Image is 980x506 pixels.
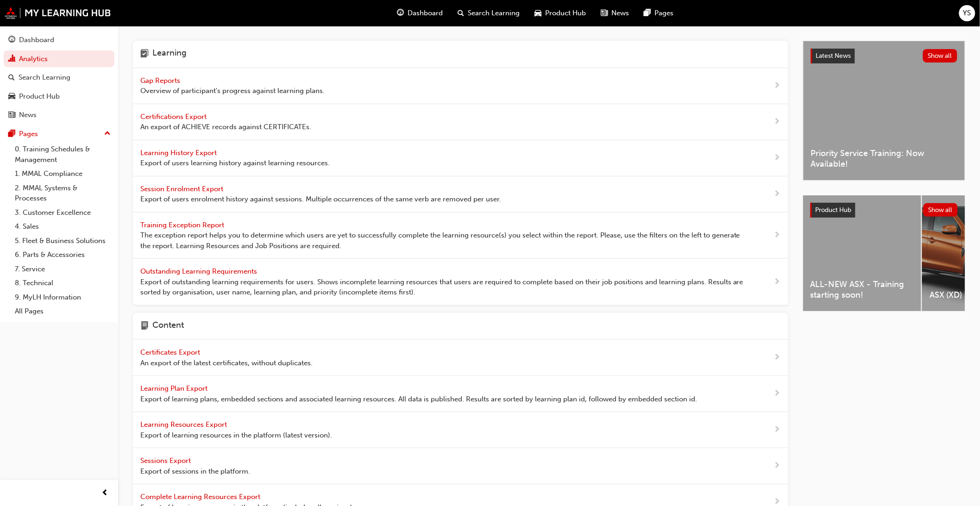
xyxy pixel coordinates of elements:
span: Learning History Export [140,149,219,157]
a: Training Exception Report The exception report helps you to determine which users are yet to succ... [133,212,788,259]
span: prev-icon [102,487,109,499]
a: Sessions Export Export of sessions in the platform.next-icon [133,448,788,484]
span: guage-icon [397,7,404,19]
span: Export of users learning history against learning resources. [140,158,330,169]
span: Export of users enrolment history against sessions. Multiple occurrences of the same verb are rem... [140,194,501,205]
a: 4. Sales [11,219,114,234]
span: Complete Learning Resources Export [140,493,262,501]
a: Product Hub [4,88,114,105]
span: next-icon [774,152,781,164]
span: Priority Service Training: Now Available! [811,148,957,169]
span: chart-icon [8,55,15,63]
span: Certifications Export [140,112,208,121]
div: Pages [19,129,38,139]
a: Certifications Export An export of ACHIEVE records against CERTIFICATEs.next-icon [133,104,788,140]
button: Pages [4,125,114,143]
span: search-icon [458,7,464,19]
span: Learning Plan Export [140,384,209,393]
span: car-icon [534,7,541,19]
span: search-icon [8,74,15,82]
span: next-icon [774,424,781,436]
span: next-icon [774,80,781,92]
span: pages-icon [644,7,651,19]
a: ALL-NEW ASX - Training starting soon! [803,195,921,311]
a: news-iconNews [593,4,636,23]
button: YS [959,5,975,21]
span: news-icon [8,111,15,119]
span: learning-icon [140,48,149,60]
h4: Content [152,320,184,332]
a: Learning Plan Export Export of learning plans, embedded sections and associated learning resource... [133,376,788,412]
span: next-icon [774,460,781,472]
a: 8. Technical [11,276,114,290]
div: Product Hub [19,91,60,102]
span: ALL-NEW ASX - Training starting soon! [810,279,914,300]
a: Product HubShow all [810,203,958,218]
a: 6. Parts & Accessories [11,248,114,262]
span: The exception report helps you to determine which users are yet to successfully complete the lear... [140,230,744,251]
span: up-icon [104,128,111,140]
a: Certificates Export An export of the latest certificates, without duplicates.next-icon [133,340,788,376]
span: YS [963,8,971,19]
span: Overview of participant's progress against learning plans. [140,86,325,96]
div: News [19,110,37,120]
a: 5. Fleet & Business Solutions [11,234,114,248]
span: Product Hub [816,206,852,214]
button: Show all [923,49,958,62]
a: Analytics [4,50,114,68]
span: next-icon [774,230,781,241]
a: Outstanding Learning Requirements Export of outstanding learning requirements for users. Shows in... [133,259,788,306]
a: 3. Customer Excellence [11,206,114,220]
span: An export of the latest certificates, without duplicates. [140,358,313,369]
a: 9. MyLH Information [11,290,114,305]
span: An export of ACHIEVE records against CERTIFICATEs. [140,122,311,132]
a: search-iconSearch Learning [450,4,527,23]
a: 2. MMAL Systems & Processes [11,181,114,206]
span: Latest News [816,52,851,60]
span: Session Enrolment Export [140,185,225,193]
span: next-icon [774,276,781,288]
span: Export of sessions in the platform. [140,466,250,477]
span: next-icon [774,352,781,363]
span: guage-icon [8,36,15,44]
span: Certificates Export [140,348,202,356]
a: Search Learning [4,69,114,86]
button: DashboardAnalyticsSearch LearningProduct HubNews [4,30,114,125]
span: Sessions Export [140,456,193,465]
a: All Pages [11,304,114,319]
span: Export of outstanding learning requirements for users. Shows incomplete learning resources that u... [140,277,744,298]
span: pages-icon [8,130,15,138]
span: Training Exception Report [140,221,226,229]
a: Dashboard [4,31,114,49]
h4: Learning [152,48,187,60]
span: car-icon [8,93,15,101]
a: 1. MMAL Compliance [11,167,114,181]
span: Export of learning resources in the platform (latest version). [140,430,332,441]
a: 0. Training Schedules & Management [11,142,114,167]
span: Learning Resources Export [140,420,229,429]
a: pages-iconPages [636,4,681,23]
span: Outstanding Learning Requirements [140,267,259,275]
a: Latest NewsShow allPriority Service Training: Now Available! [803,41,965,181]
span: next-icon [774,116,781,128]
a: Learning History Export Export of users learning history against learning resources.next-icon [133,140,788,176]
span: Pages [654,8,673,19]
span: next-icon [774,188,781,200]
a: Latest NewsShow all [811,49,957,63]
span: Search Learning [468,8,520,19]
span: Export of learning plans, embedded sections and associated learning resources. All data is publis... [140,394,697,405]
a: News [4,106,114,124]
span: next-icon [774,388,781,400]
a: Session Enrolment Export Export of users enrolment history against sessions. Multiple occurrences... [133,176,788,212]
a: Gap Reports Overview of participant's progress against learning plans.next-icon [133,68,788,104]
div: Search Learning [19,72,70,83]
a: car-iconProduct Hub [527,4,593,23]
button: Show all [923,203,958,217]
a: Learning Resources Export Export of learning resources in the platform (latest version).next-icon [133,412,788,448]
span: Dashboard [408,8,443,19]
span: Product Hub [545,8,586,19]
img: mmal [5,7,111,19]
span: News [611,8,629,19]
span: news-icon [601,7,608,19]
